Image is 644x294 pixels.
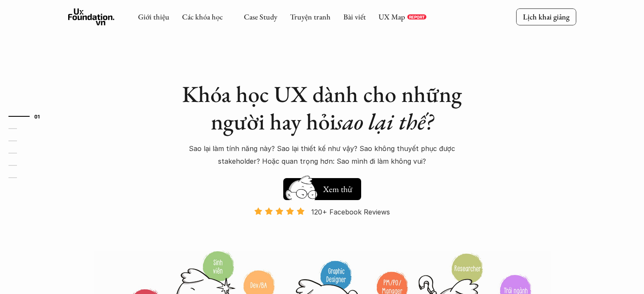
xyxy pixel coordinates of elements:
a: 01 [8,111,49,121]
a: Các khóa học [182,12,223,22]
strong: 01 [34,113,40,119]
a: Case Study [244,12,277,22]
p: 120+ Facebook Reviews [311,206,390,218]
h1: Khóa học UX dành cho những người hay hỏi [174,80,470,135]
p: Lịch khai giảng [523,12,569,22]
a: Lịch khai giảng [516,8,576,25]
a: Xem thử [283,174,361,200]
a: Truyện tranh [290,12,331,22]
em: sao lại thế? [336,107,433,136]
h5: Xem thử [323,183,352,195]
p: REPORT [409,14,425,19]
a: REPORT [407,14,426,19]
a: 120+ Facebook Reviews [247,207,398,250]
p: Sao lại làm tính năng này? Sao lại thiết kế như vậy? Sao không thuyết phục được stakeholder? Hoặc... [174,142,470,168]
a: Bài viết [343,12,366,22]
a: Giới thiệu [138,12,169,22]
a: UX Map [379,12,405,22]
